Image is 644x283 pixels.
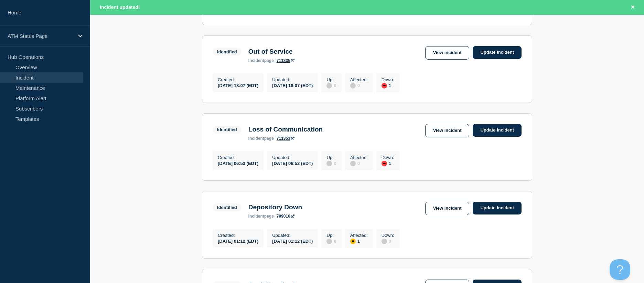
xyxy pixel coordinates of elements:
p: Updated : [272,155,313,160]
h3: Out of Service [248,48,294,55]
p: page [248,58,274,63]
a: Update incident [473,46,522,59]
div: disabled [326,239,332,244]
h3: Loss of Communication [248,126,323,133]
div: [DATE] 06:53 (EDT) [218,160,258,166]
span: incident [248,136,264,141]
div: 0 [326,82,336,88]
h3: Depository Down [248,203,302,211]
a: Update incident [473,202,522,214]
p: page [248,136,274,141]
span: Identified [213,126,241,134]
div: [DATE] 06:53 (EDT) [272,160,313,166]
div: [DATE] 18:07 (EDT) [218,82,258,88]
p: Up : [326,155,336,160]
p: Down : [382,155,394,160]
div: [DATE] 18:07 (EDT) [272,82,313,88]
a: 709010 [277,214,294,219]
p: Updated : [272,233,313,238]
span: Identified [213,48,241,56]
div: disabled [326,161,332,166]
a: 711353 [277,136,294,141]
a: View incident [425,202,470,215]
span: Identified [213,203,241,211]
p: Affected : [350,233,368,238]
p: Up : [326,233,336,238]
p: Down : [382,233,394,238]
div: down [382,161,387,166]
p: page [248,214,274,219]
a: View incident [425,46,470,60]
p: ATM Status Page [8,33,74,39]
a: View incident [425,124,470,137]
div: 1 [350,238,368,244]
div: [DATE] 01:12 (EDT) [272,238,313,244]
p: Created : [218,155,258,160]
p: Down : [382,77,394,82]
div: 0 [350,82,368,88]
div: 1 [382,160,394,166]
div: down [382,83,387,88]
div: 0 [350,160,368,166]
div: 0 [382,238,394,244]
div: 0 [326,160,336,166]
p: Up : [326,77,336,82]
span: Incident updated! [100,4,140,10]
p: Created : [218,233,258,238]
div: [DATE] 01:12 (EDT) [218,238,258,244]
a: 711835 [277,58,294,63]
div: disabled [350,161,356,166]
p: Affected : [350,155,368,160]
div: 0 [326,238,336,244]
span: incident [248,214,264,219]
button: Close banner [629,3,637,11]
div: 1 [382,82,394,88]
iframe: Help Scout Beacon - Open [610,259,630,280]
a: Update incident [473,124,522,137]
p: Updated : [272,77,313,82]
p: Affected : [350,77,368,82]
div: disabled [350,83,356,88]
div: affected [350,239,356,244]
span: incident [248,58,264,63]
p: Created : [218,77,258,82]
div: disabled [382,239,387,244]
div: disabled [326,83,332,88]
